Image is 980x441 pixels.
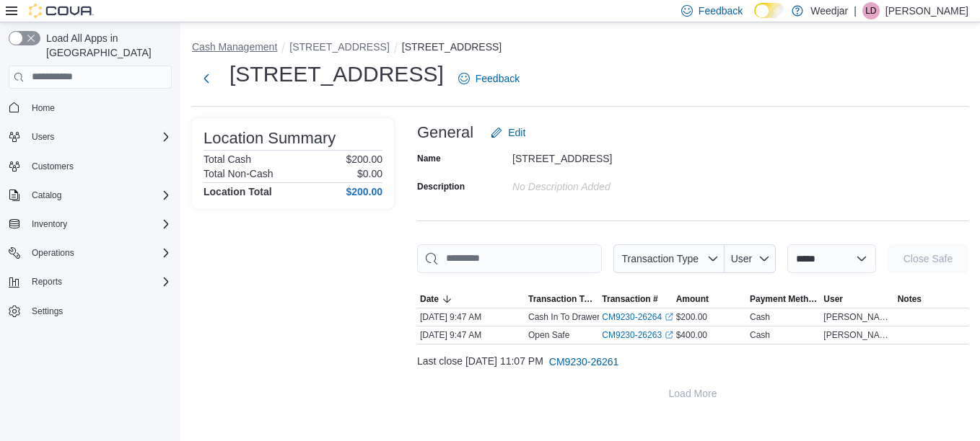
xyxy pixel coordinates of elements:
span: Load All Apps in [GEOGRAPHIC_DATA] [40,31,172,60]
span: CM9230-26261 [549,355,619,369]
svg: External link [665,331,673,339]
span: User [823,293,843,305]
span: [PERSON_NAME] [823,329,891,341]
h1: [STREET_ADDRESS] [229,60,444,89]
button: Reports [3,272,178,292]
button: [STREET_ADDRESS] [289,41,389,53]
h4: Location Total [204,186,272,197]
span: Dark Mode [754,18,755,19]
svg: External link [665,313,673,321]
a: CM9230-26263External link [602,329,673,341]
input: This is a search bar. As you type, the results lower in the page will automatically filter. [417,244,602,273]
div: Lauren Daniels [862,2,880,19]
span: Load More [669,386,717,401]
span: Catalog [32,190,61,201]
span: Feedback [699,4,743,18]
a: Settings [26,303,69,320]
span: Home [32,102,55,114]
h6: Total Non-Cash [204,168,274,179]
span: Transaction Type [528,293,596,305]
span: Amount [676,293,709,305]
button: [STREET_ADDRESS] [402,41,502,53]
button: Edit [485,118,531,147]
div: [DATE] 9:47 AM [417,326,525,344]
h6: Total Cash [204,153,251,165]
p: Open Safe [528,329,569,341]
span: $200.00 [676,311,707,323]
button: Cash Management [192,41,277,53]
button: User [725,244,776,273]
p: $200.00 [346,153,382,165]
span: Transaction Type [621,253,699,264]
a: Customers [26,158,79,175]
input: Dark Mode [754,3,784,18]
span: LD [865,2,876,19]
button: Catalog [26,187,67,204]
div: Last close [DATE] 11:07 PM [417,347,968,376]
span: Inventory [32,218,67,230]
label: Name [417,153,441,164]
button: Close Safe [888,244,968,273]
button: Customers [3,156,178,177]
a: CM9230-26264External link [602,311,673,323]
h4: $200.00 [346,186,382,197]
span: Edit [508,125,525,140]
span: Transaction # [602,293,657,305]
button: Transaction Type [613,244,725,273]
button: User [821,290,894,308]
span: Settings [26,302,172,320]
button: Reports [26,273,68,290]
p: Weedjar [810,2,848,19]
button: Users [3,127,178,147]
span: $400.00 [676,329,707,341]
span: Operations [26,244,172,262]
p: | [854,2,857,19]
label: Description [417,181,465,192]
img: Cova [29,4,94,18]
p: Cash In To Drawer (Drawer 1) [528,311,643,323]
span: Reports [26,273,172,290]
button: Load More [417,379,968,408]
a: Home [26,99,61,117]
span: Users [26,128,172,146]
span: Customers [26,157,172,175]
button: Transaction # [599,290,673,308]
div: [STREET_ADDRESS] [512,147,706,164]
span: Users [32,131,54,143]
span: Reports [32,276,62,288]
nav: Complex example [9,92,172,360]
span: [PERSON_NAME] [823,311,891,323]
span: Feedback [476,71,520,86]
span: Settings [32,306,63,317]
div: No Description added [512,175,706,192]
button: Operations [3,243,178,263]
span: Close Safe [904,251,953,266]
button: Home [3,97,178,118]
div: [DATE] 9:47 AM [417,308,525,326]
span: Date [420,293,439,305]
span: Notes [898,293,922,305]
div: Cash [750,311,770,323]
button: Payment Methods [747,290,821,308]
button: Next [192,64,221,93]
a: Feedback [452,64,525,93]
button: Operations [26,244,80,262]
h3: General [417,124,473,141]
h3: Location Summary [204,130,336,147]
span: Customers [32,161,74,172]
button: Date [417,290,525,308]
button: Transaction Type [525,290,599,308]
span: Inventory [26,215,172,233]
span: User [731,253,753,264]
nav: An example of EuiBreadcrumbs [192,40,968,57]
p: [PERSON_NAME] [885,2,968,19]
button: Settings [3,300,178,321]
div: Cash [750,329,770,341]
button: Users [26,128,60,146]
button: Amount [673,290,747,308]
p: $0.00 [357,168,382,179]
button: Inventory [26,215,73,233]
button: Inventory [3,214,178,234]
span: Payment Methods [750,293,818,305]
span: Operations [32,247,74,259]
